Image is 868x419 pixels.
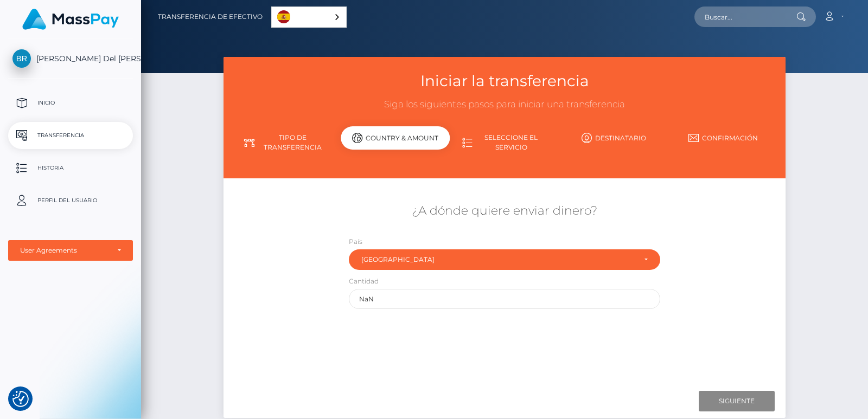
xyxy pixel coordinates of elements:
p: Perfil del usuario [12,192,129,209]
input: Buscar... [694,7,796,27]
a: Transferencia de efectivo [158,5,263,28]
div: [GEOGRAPHIC_DATA] [361,255,636,264]
h3: Iniciar la transferencia [232,70,778,92]
div: Country & Amount [341,126,450,150]
button: Mexico [349,249,661,270]
span: [PERSON_NAME] Del [PERSON_NAME] [8,54,133,63]
a: Inicio [8,89,133,117]
img: MassPay [22,9,119,30]
h3: Siga los siguientes pasos para iniciar una transferencia [232,98,778,111]
aside: Language selected: Español [271,7,347,28]
p: Historia [12,160,129,176]
a: Destinatario [559,128,668,147]
button: Consent Preferences [12,391,29,407]
label: Cantidad [349,276,379,286]
a: Seleccione el servicio [450,128,559,157]
a: Español [272,7,346,27]
input: Siguiente [699,391,775,411]
p: Transferencia [12,127,129,144]
input: Cantidad a enviar en USD (Máximo: ) [349,289,661,309]
h5: ¿A dónde quiere enviar dinero? [232,203,778,220]
div: User Agreements [20,246,109,255]
a: Confirmación [668,128,777,147]
a: Transferencia [8,122,133,149]
img: Revisit consent button [12,391,29,407]
a: Historia [8,154,133,182]
a: Perfil del usuario [8,187,133,214]
label: País [349,237,362,247]
button: User Agreements [8,240,133,261]
div: Language [271,7,347,28]
p: Inicio [12,95,129,111]
a: Tipo de transferencia [232,128,341,157]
